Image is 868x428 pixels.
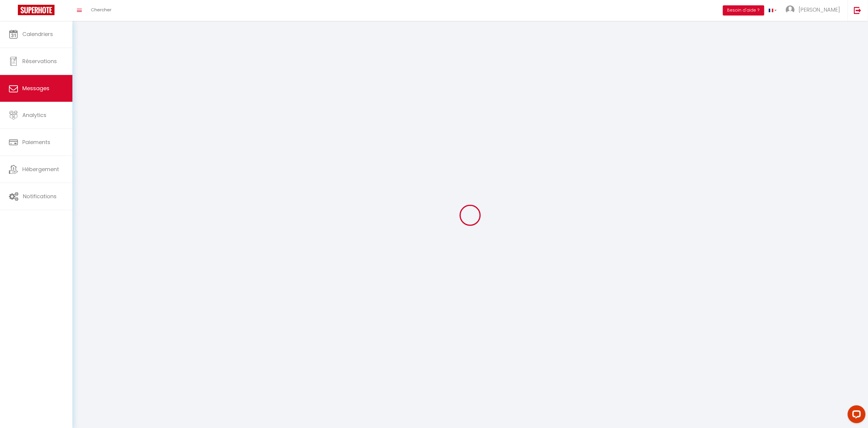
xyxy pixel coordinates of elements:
span: Réservations [22,57,57,65]
span: Paiements [22,138,50,146]
button: Besoin d'aide ? [723,5,764,15]
span: Chercher [91,7,111,13]
span: Messages [22,85,49,92]
img: Super Booking [18,5,55,15]
span: Hébergement [22,165,59,173]
span: [PERSON_NAME] [799,6,840,13]
iframe: LiveChat chat widget [843,403,868,428]
span: Analytics [22,111,46,119]
img: logout [854,7,861,14]
span: Notifications [23,193,57,200]
span: Calendriers [22,30,53,38]
img: ... [786,5,795,14]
